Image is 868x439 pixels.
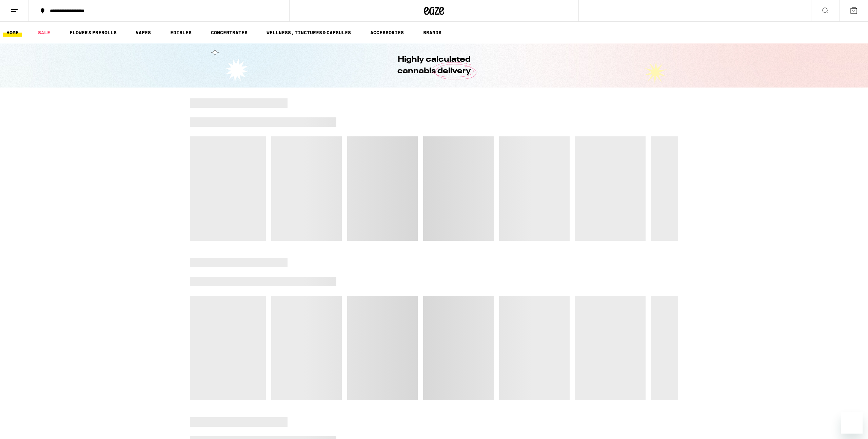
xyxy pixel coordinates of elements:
a: HOME [3,28,22,37]
a: FLOWER & PREROLLS [66,28,120,37]
a: CONCENTRATES [208,28,251,37]
a: VAPES [132,28,154,37]
a: WELLNESS, TINCTURES & CAPSULES [263,28,354,37]
iframe: Button to launch messaging window [841,412,863,434]
a: EDIBLES [167,28,195,37]
h1: Highly calculated cannabis delivery [378,54,490,77]
a: SALE [35,28,54,37]
a: BRANDS [420,28,445,37]
a: ACCESSORIES [367,28,407,37]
